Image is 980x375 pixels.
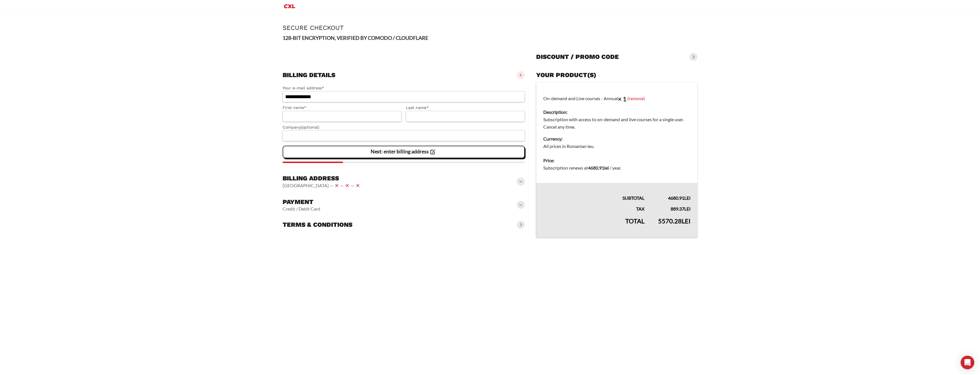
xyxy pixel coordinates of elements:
[283,198,320,206] h3: Payment
[283,182,361,189] vaadin-horizontal-layout: [GEOGRAPHIC_DATA] — — —
[543,157,691,164] dt: Price:
[543,116,691,131] dd: Subscription with access to on-demand and live courses for a single user. Cancel any time.
[543,165,621,170] span: Subscription renews at .
[604,165,609,170] span: lei
[618,95,626,103] strong: × 1
[668,195,691,201] bdi: 4680.91
[283,85,525,91] label: Your e-mail address
[283,24,697,31] h1: Secure Checkout
[283,71,335,79] h3: Billing details
[543,108,691,116] dt: Description:
[406,104,525,111] label: Last name
[301,125,319,129] span: (optional)
[610,165,620,170] span: / year
[536,202,651,213] th: Tax
[536,53,619,61] h3: Discount / promo code
[543,135,691,143] dt: Currency:
[283,174,361,182] h3: Billing address
[588,165,609,170] bdi: 4680.91
[682,217,691,225] span: lei
[283,35,428,41] strong: 128-BIT ENCRYPTION, VERIFIED BY COMODO / CLOUDFLARE
[627,95,645,101] a: (remove)
[283,206,320,212] vaadin-horizontal-layout: Credit / Debit Card
[536,83,697,154] td: On-demand and Live courses - Annual
[961,356,974,369] div: Open Intercom Messenger
[283,146,525,158] vaadin-button: Next: enter billing address
[283,104,401,111] label: First name
[543,143,691,150] dd: All prices in Romanian leu.
[536,213,651,238] th: Total
[658,217,691,225] bdi: 5570.28
[536,183,651,202] th: Subtotal
[671,206,691,211] bdi: 889.37
[684,206,691,211] span: lei
[283,124,525,131] label: Company
[684,195,691,201] span: lei
[283,221,352,229] h3: Terms & conditions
